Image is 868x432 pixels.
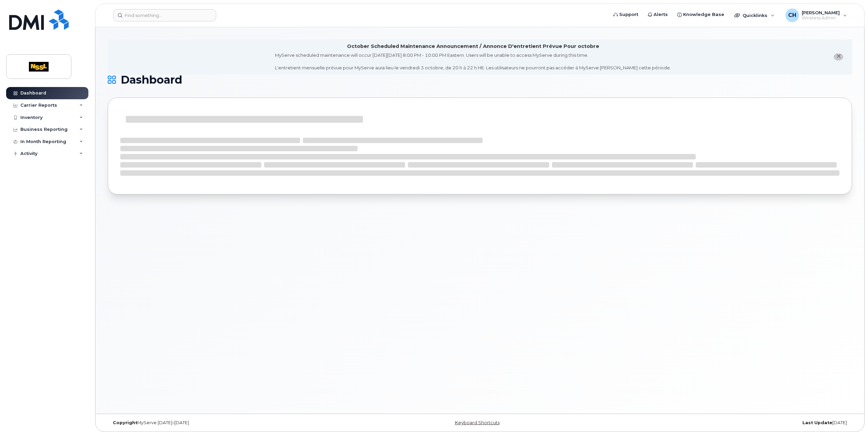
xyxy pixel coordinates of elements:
[834,53,843,61] button: close notification
[347,43,599,50] div: October Scheduled Maintenance Announcement / Annonce D'entretient Prévue Pour octobre
[455,420,500,425] a: Keyboard Shortcuts
[604,420,852,426] div: [DATE]
[108,420,356,426] div: MyServe [DATE]–[DATE]
[113,420,137,425] strong: Copyright
[802,420,832,425] strong: Last Update
[275,52,671,71] div: MyServe scheduled maintenance will occur [DATE][DATE] 8:00 PM - 10:00 PM Eastern. Users will be u...
[121,75,182,85] span: Dashboard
